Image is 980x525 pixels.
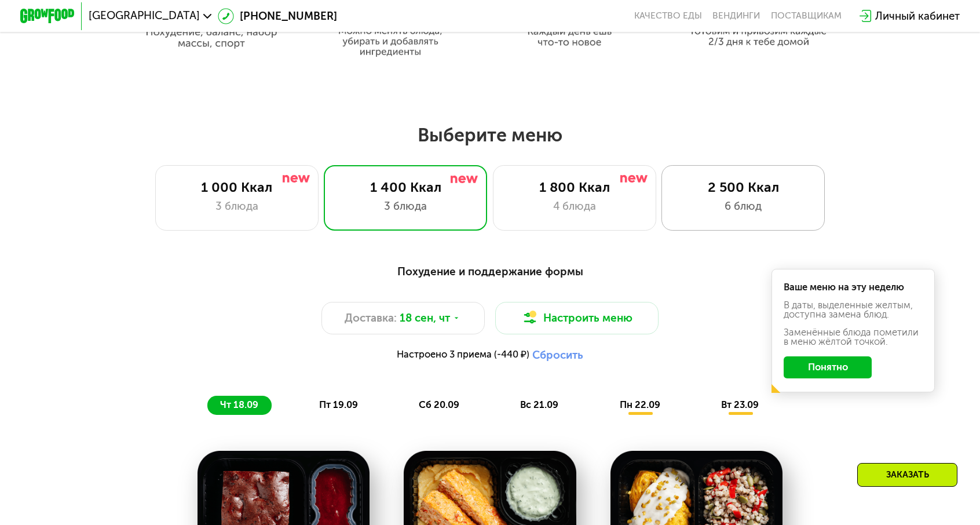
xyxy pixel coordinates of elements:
div: Похудение и поддержание формы [87,263,893,280]
span: 18 сен, чт [400,310,450,326]
h2: Выберите меню [43,123,937,147]
div: 3 блюда [169,198,304,214]
button: Понятно [784,356,871,378]
button: Сбросить [532,348,583,362]
span: вс 21.09 [520,399,558,410]
span: пт 19.09 [319,399,358,410]
button: Настроить меню [495,302,659,334]
div: 1 800 Ккал [507,179,642,195]
a: Вендинги [712,10,760,21]
div: 3 блюда [338,198,473,214]
a: Качество еды [634,10,702,21]
div: Ваше меню на эту неделю [784,283,923,292]
div: 6 блюд [676,198,811,214]
span: вт 23.09 [721,399,759,410]
div: 4 блюда [507,198,642,214]
span: [GEOGRAPHIC_DATA] [89,10,200,21]
div: Заменённые блюда пометили в меню жёлтой точкой. [784,328,923,347]
span: сб 20.09 [419,399,459,410]
div: 1 000 Ккал [169,179,304,195]
span: пн 22.09 [620,399,660,410]
a: [PHONE_NUMBER] [218,8,337,24]
div: поставщикам [771,10,842,21]
div: Личный кабинет [875,8,960,24]
span: чт 18.09 [220,399,258,410]
div: 2 500 Ккал [676,179,811,195]
span: Доставка: [345,310,397,326]
div: Заказать [857,463,957,487]
div: 1 400 Ккал [338,179,473,195]
div: В даты, выделенные желтым, доступна замена блюд. [784,301,923,320]
span: Настроено 3 приема (-440 ₽) [397,350,529,359]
